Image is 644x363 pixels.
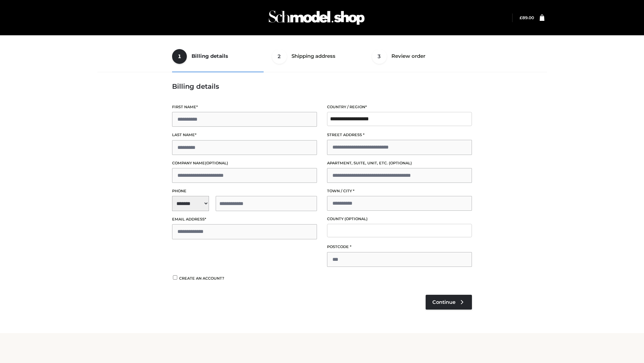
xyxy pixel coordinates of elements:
[172,275,178,280] input: Create an account?
[327,132,472,138] label: Street address
[327,244,472,250] label: Postcode
[327,216,472,222] label: County
[344,216,368,221] span: (optional)
[327,104,472,110] label: Country / Region
[172,82,472,90] h3: Billing details
[172,160,317,166] label: Company name
[172,216,317,223] label: Email address
[172,188,317,194] label: Phone
[520,15,534,20] a: £89.00
[205,161,228,165] span: (optional)
[172,104,317,110] label: First name
[520,15,534,20] bdi: 89.00
[327,160,472,166] label: Apartment, suite, unit, etc.
[520,15,522,20] span: £
[327,188,472,194] label: Town / City
[266,4,367,31] img: Schmodel Admin 964
[432,299,455,305] span: Continue
[389,161,412,165] span: (optional)
[179,276,224,281] span: Create an account?
[426,295,472,310] a: Continue
[172,132,317,138] label: Last name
